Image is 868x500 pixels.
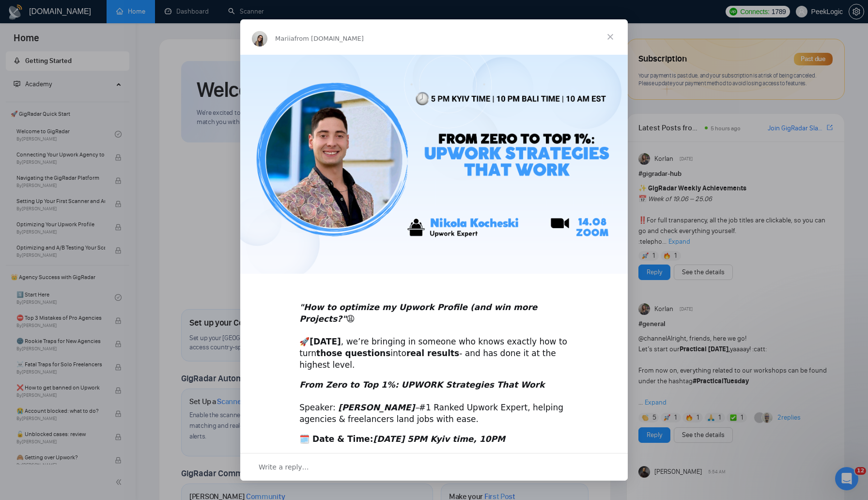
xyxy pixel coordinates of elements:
div: Open conversation and reply [240,453,628,481]
span: Mariia [275,35,294,42]
b: those questions [316,348,390,358]
span: Close [593,19,628,54]
b: [PERSON_NAME] [338,403,415,412]
span: from [DOMAIN_NAME] [294,35,364,42]
b: 🗓️ Date & Time: [299,434,505,455]
b: 😩 [299,302,537,324]
div: 📍 👉 [299,434,569,491]
b: [DATE] [310,337,341,346]
i: [DATE] 5PM Kyiv time, 10PM [GEOGRAPHIC_DATA] time, 10AM EST [299,434,505,455]
b: real results [406,348,459,358]
i: "How to optimize my Upwork Profile (and win more Projects?" [299,302,537,324]
div: 🚀 , we’re bringing in someone who knows exactly how to turn into - and has done it at the highest... [299,290,569,371]
i: – [336,403,419,412]
span: Write a reply… [259,461,309,473]
img: Profile image for Mariia [252,31,267,47]
div: Speaker: #1 Ranked Upwork Expert, helping agencies & freelancers land jobs with ease. [299,379,569,425]
i: From Zero to Top 1%: UPWORK Strategies That Work [299,380,544,390]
